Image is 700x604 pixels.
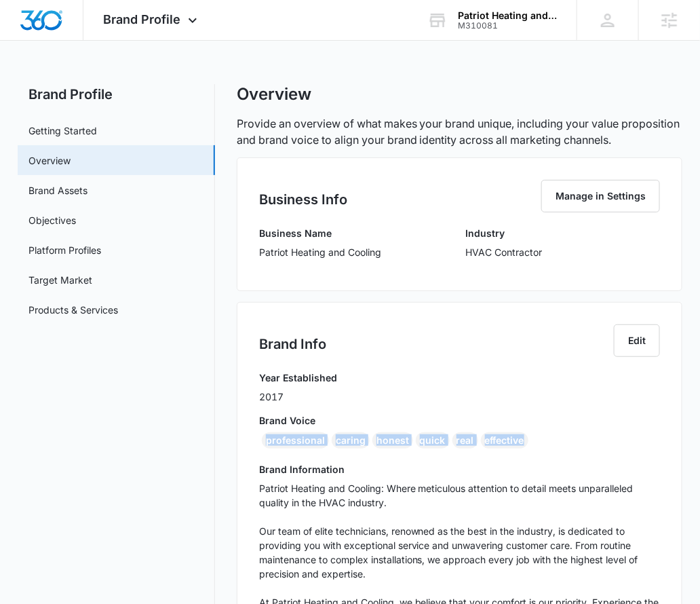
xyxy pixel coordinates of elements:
a: Platform Profiles [28,243,101,257]
h3: Business Name [259,226,381,240]
p: HVAC Contractor [466,245,543,259]
a: Brand Assets [28,183,87,197]
a: Products & Services [28,303,118,317]
span: Brand Profile [104,12,181,26]
div: quick [416,432,450,449]
h3: Industry [466,226,543,240]
h3: Year Established [259,371,337,385]
h3: Brand Voice [259,413,660,428]
p: Patriot Heating and Cooling [259,245,381,259]
button: Edit [614,324,660,357]
div: account id [458,21,557,31]
h1: Overview [237,84,311,105]
h3: Brand Information [259,462,660,476]
div: account name [458,10,557,21]
a: Getting Started [28,124,97,138]
a: Objectives [28,213,76,227]
h2: Brand Info [259,334,326,354]
a: Overview [28,153,71,168]
div: real [452,432,478,449]
div: honest [372,432,413,449]
div: professional [262,432,329,449]
h2: Brand Profile [18,84,215,105]
div: effective [481,432,528,449]
button: Manage in Settings [541,180,660,212]
p: Provide an overview of what makes your brand unique, including your value proposition and brand v... [237,115,682,148]
p: 2017 [259,390,337,404]
h2: Business Info [259,189,347,210]
div: caring [332,432,370,449]
a: Target Market [28,273,92,287]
